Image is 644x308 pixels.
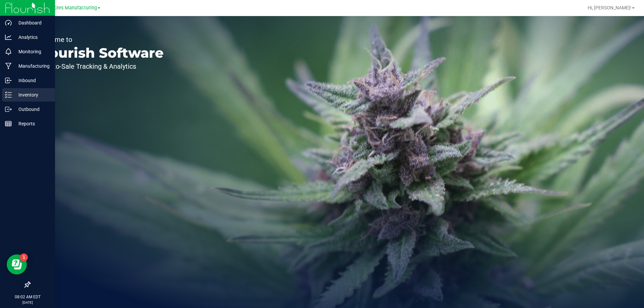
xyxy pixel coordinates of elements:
[37,5,97,11] span: Green Acres Manufacturing
[7,254,27,274] iframe: Resource center
[12,120,52,128] p: Reports
[5,63,12,69] inline-svg: Manufacturing
[5,34,12,41] inline-svg: Analytics
[12,48,52,56] p: Monitoring
[12,62,52,70] p: Manufacturing
[12,91,52,99] p: Inventory
[12,19,52,27] p: Dashboard
[20,253,28,261] iframe: Resource center unread badge
[12,33,52,41] p: Analytics
[5,77,12,84] inline-svg: Inbound
[12,105,52,113] p: Outbound
[588,5,631,10] span: Hi, [PERSON_NAME]!
[5,120,12,127] inline-svg: Reports
[5,91,12,98] inline-svg: Inventory
[3,294,52,300] p: 08:02 AM EDT
[3,300,52,305] p: [DATE]
[5,48,12,55] inline-svg: Monitoring
[36,46,164,60] p: Flourish Software
[5,106,12,113] inline-svg: Outbound
[36,36,164,43] p: Welcome to
[12,76,52,84] p: Inbound
[5,19,12,26] inline-svg: Dashboard
[36,63,164,70] p: Seed-to-Sale Tracking & Analytics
